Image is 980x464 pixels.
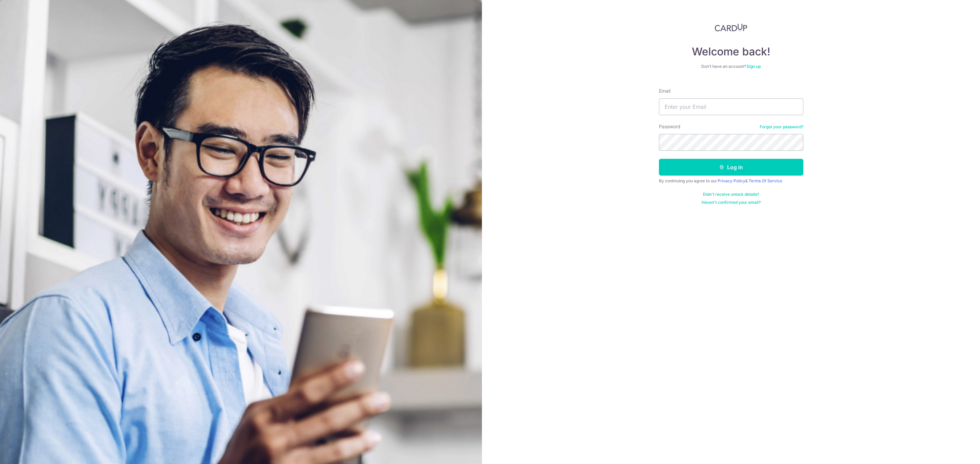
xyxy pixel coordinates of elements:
[715,24,748,32] img: CardUp Logo
[659,159,803,176] button: Log in
[703,192,759,197] a: Didn't receive unlock details?
[749,178,782,183] a: Terms Of Service
[718,178,745,183] a: Privacy Policy
[659,64,803,69] div: Don’t have an account?
[659,45,803,58] h4: Welcome back!
[659,178,803,184] div: By continuing you agree to our &
[760,124,803,130] a: Forgot your password?
[659,123,680,130] label: Password
[702,200,761,205] a: Haven't confirmed your email?
[659,88,670,94] label: Email
[747,64,761,69] a: Sign up
[659,98,803,115] input: Enter your Email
